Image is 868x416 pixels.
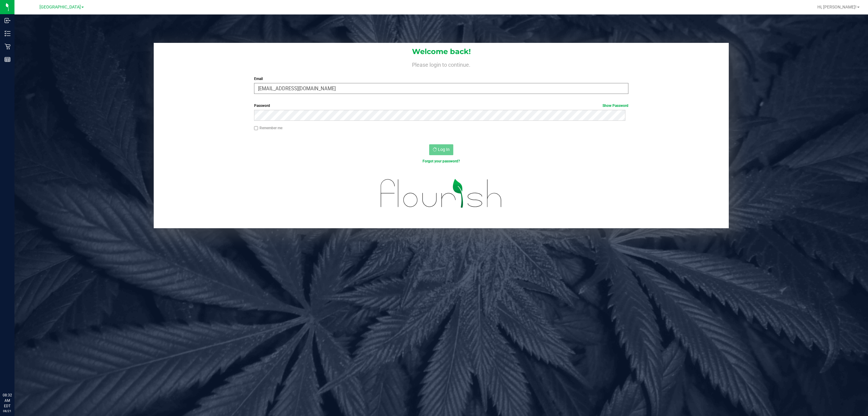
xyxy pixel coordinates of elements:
inline-svg: Inventory [5,30,11,37]
inline-svg: Retail [5,43,11,50]
p: 08/21 [3,409,12,413]
p: 08:32 AM EDT [3,392,12,409]
span: [GEOGRAPHIC_DATA] [39,5,81,10]
span: Log In [438,147,450,152]
inline-svg: Reports [5,56,11,62]
span: Hi, [PERSON_NAME]! [817,5,857,9]
inline-svg: Inbound [5,18,11,24]
h4: Please login to continue. [154,60,729,68]
span: Password [254,104,270,108]
a: Show Password [602,104,628,108]
img: flourish_logo.svg [370,170,513,216]
h1: Welcome back! [154,48,729,56]
a: Forgot your password? [423,159,460,163]
button: Log In [429,144,453,155]
label: Email [254,76,628,82]
label: Remember me [254,125,282,131]
input: Remember me [254,126,258,130]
